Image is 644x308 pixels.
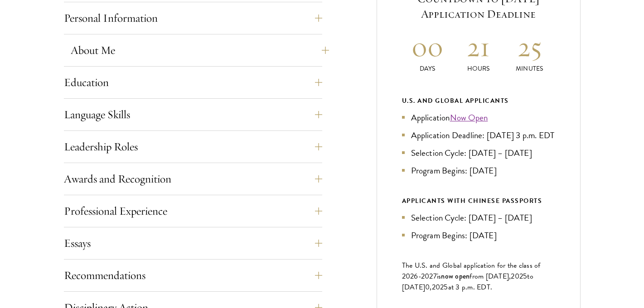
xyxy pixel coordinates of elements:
[432,282,444,293] span: 202
[504,30,555,64] h2: 25
[402,229,555,242] li: Program Begins: [DATE]
[402,111,555,124] li: Application
[450,111,488,124] a: Now Open
[433,271,437,282] span: 7
[414,271,418,282] span: 6
[504,64,555,73] p: Minutes
[64,136,322,158] button: Leadership Roles
[470,271,511,282] span: from [DATE],
[64,200,322,222] button: Professional Experience
[418,271,433,282] span: -202
[453,64,504,73] p: Hours
[430,282,431,293] span: ,
[402,146,555,159] li: Selection Cycle: [DATE] – [DATE]
[402,271,533,293] span: to [DATE]
[64,72,322,93] button: Education
[402,260,541,282] span: The U.S. and Global application for the class of 202
[453,30,504,64] h2: 21
[402,195,555,207] div: APPLICANTS WITH CHINESE PASSPORTS
[425,282,430,293] span: 0
[402,211,555,224] li: Selection Cycle: [DATE] – [DATE]
[64,232,322,254] button: Essays
[64,7,322,29] button: Personal Information
[441,271,470,281] span: now open
[444,282,448,293] span: 5
[64,168,322,190] button: Awards and Recognition
[437,271,441,282] span: is
[402,129,555,142] li: Application Deadline: [DATE] 3 p.m. EDT
[71,39,329,61] button: About Me
[511,271,523,282] span: 202
[402,95,555,106] div: U.S. and Global Applicants
[402,64,453,73] p: Days
[523,271,527,282] span: 5
[448,282,493,293] span: at 3 p.m. EDT.
[402,30,453,64] h2: 00
[64,265,322,286] button: Recommendations
[402,164,555,177] li: Program Begins: [DATE]
[64,104,322,125] button: Language Skills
